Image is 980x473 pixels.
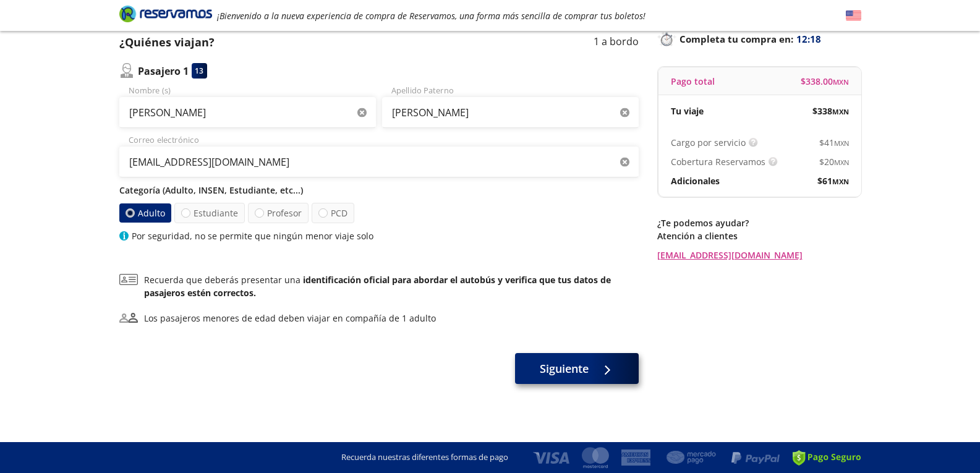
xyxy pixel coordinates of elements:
[671,155,765,168] p: Cobertura Reservamos
[801,75,849,88] span: $ 338.00
[312,203,354,223] label: PCD
[144,312,436,325] div: Los pasajeros menores de edad deben viajar en compañía de 1 adulto
[341,451,508,464] p: Recuerda nuestras diferentes formas de pago
[657,30,861,48] p: Completa tu compra en :
[812,104,849,117] span: $ 338
[671,104,704,117] p: Tu viaje
[834,158,849,167] small: MXN
[832,107,849,116] small: MXN
[119,203,171,223] label: Adulto
[594,34,639,51] p: 1 a bordo
[846,8,861,23] button: English
[796,32,821,46] span: 12:18
[657,216,861,229] p: ¿Te podemos ayudar?
[144,274,611,299] b: identificación oficial para abordar el autobús y verifica que tus datos de pasajeros estén correc...
[119,184,639,197] p: Categoría (Adulto, INSEN, Estudiante, etc...)
[119,147,639,177] input: Correo electrónico
[138,64,189,79] p: Pasajero 1
[540,360,589,377] span: Siguiente
[833,77,849,87] small: MXN
[248,203,309,223] label: Profesor
[217,10,646,22] em: ¡Bienvenido a la nueva experiencia de compra de Reservamos, una forma más sencilla de comprar tus...
[657,249,861,262] a: [EMAIL_ADDRESS][DOMAIN_NAME]
[671,174,720,187] p: Adicionales
[119,4,212,27] a: Brand Logo
[382,97,639,128] input: Apellido Paterno
[817,174,849,187] span: $ 61
[174,203,245,223] label: Estudiante
[657,229,861,242] p: Atención a clientes
[192,63,207,79] div: 13
[834,138,849,148] small: MXN
[671,136,746,149] p: Cargo por servicio
[515,353,639,384] button: Siguiente
[132,229,373,242] p: Por seguridad, no se permite que ningún menor viaje solo
[819,155,849,168] span: $ 20
[119,97,376,128] input: Nombre (s)
[671,75,715,88] p: Pago total
[819,136,849,149] span: $ 41
[144,273,639,299] p: Recuerda que deberás presentar una
[119,4,212,23] i: Brand Logo
[832,177,849,186] small: MXN
[119,34,215,51] p: ¿Quiénes viajan?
